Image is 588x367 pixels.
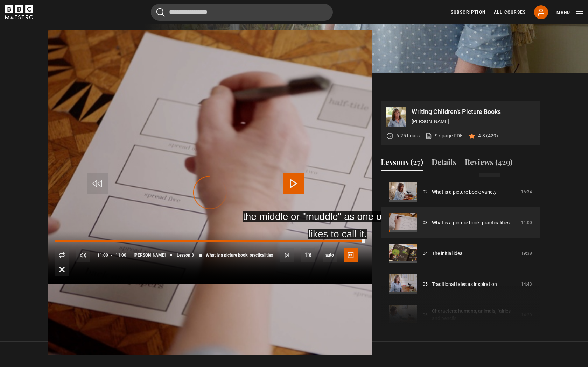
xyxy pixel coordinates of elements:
a: Subscription [451,9,485,15]
button: Next Lesson [280,248,294,262]
div: Progress Bar [55,240,365,242]
button: Fullscreen [55,262,69,276]
button: Details [432,156,456,171]
button: Lessons (27) [381,156,423,171]
a: What is a picture book: variety [432,188,497,196]
a: All Courses [494,9,526,15]
video-js: Video Player [48,101,372,284]
button: Replay [55,248,69,262]
button: Reviews (429) [465,156,512,171]
svg: BBC Maestro [5,5,33,19]
p: 4.8 (429) [478,132,498,139]
button: Playback Rate [301,248,315,262]
button: Submit the search query [156,8,165,17]
div: Current quality: 1080p [323,248,337,262]
span: [PERSON_NAME] [134,253,166,257]
button: Toggle navigation [556,9,583,16]
span: auto [323,248,337,262]
input: Search [151,4,333,21]
span: 11:00 [115,249,126,261]
a: Traditional tales as inspiration [432,281,497,288]
span: - [111,253,113,258]
a: 97 page PDF [425,132,463,139]
p: 6.25 hours [396,132,420,139]
button: Captions [344,248,358,262]
p: Writing Children's Picture Books [412,109,535,115]
a: What is a picture book: practicalities [432,219,510,226]
button: Mute [76,248,90,262]
span: What is a picture book: practicalities [206,253,273,257]
span: 11:00 [97,249,108,261]
span: Lesson 3 [177,253,194,257]
p: [PERSON_NAME] [412,118,535,125]
a: The initial idea [432,250,463,257]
